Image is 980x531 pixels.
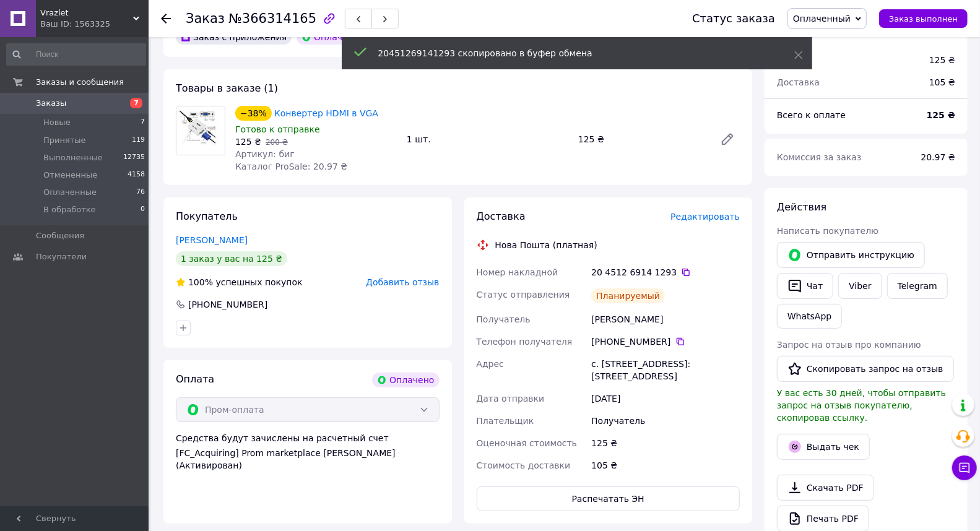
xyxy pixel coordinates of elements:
span: Адрес [477,359,504,369]
button: Заказ выполнен [879,9,968,28]
a: Скачать PDF [777,475,874,501]
div: 1 шт. [402,131,573,148]
span: 20.97 ₴ [921,152,955,162]
a: Конвертер HDMI в VGA [274,108,378,118]
div: 125 ₴ [929,54,955,66]
span: У вас есть 30 дней, чтобы отправить запрос на отзыв покупателю, скопировав ссылку. [777,388,946,423]
a: Редактировать [715,127,740,152]
span: Получатель [477,314,531,324]
span: 125 ₴ [235,137,261,147]
div: 1 заказ у вас на 125 ₴ [176,251,287,266]
span: Комиссия за заказ [777,152,862,162]
div: Ваш ID: 1563325 [40,19,149,30]
span: Запрос на отзыв про компанию [777,340,921,350]
div: [PERSON_NAME] [589,308,742,330]
div: 125 ₴ [589,432,742,454]
a: Telegram [887,273,948,299]
div: Нова Пошта (платная) [492,239,601,251]
div: −38% [235,106,272,121]
span: Готово к отправке [235,124,320,134]
span: Статус отправления [477,290,570,300]
span: 7 [130,98,142,108]
div: с. [STREET_ADDRESS]: [STREET_ADDRESS] [589,353,742,387]
span: №366314165 [228,11,316,26]
span: Заказ выполнен [889,14,958,24]
div: Вернуться назад [161,12,171,25]
span: Написать покупателю [777,226,878,236]
span: Дата отправки [477,394,545,404]
span: 7 [141,117,145,128]
span: Оплаченный [793,14,851,24]
div: успешных покупок [176,276,303,288]
div: 20 4512 6914 1293 [591,266,740,278]
span: Заказы и сообщения [36,77,124,88]
a: [PERSON_NAME] [176,235,248,245]
input: Поиск [6,43,146,66]
div: [FC_Acquiring] Prom marketplace [PERSON_NAME] (Активирован) [176,447,440,472]
span: Новые [43,117,71,128]
span: 12735 [123,152,145,163]
span: В обработке [43,204,96,215]
div: [DATE] [589,387,742,410]
div: Статус заказа [692,12,775,25]
div: 105 ₴ [922,69,963,96]
span: 100% [188,277,213,287]
span: Доставка [777,77,820,87]
a: WhatsApp [777,304,842,329]
div: Планируемый [591,288,665,303]
span: Заказы [36,98,66,109]
span: Покупатели [36,251,87,262]
span: Товары в заказе (1) [176,82,278,94]
span: Стоимость доставки [477,460,571,470]
span: 4158 [128,170,145,181]
span: Доставка [477,210,526,222]
button: Выдать чек [777,434,870,460]
span: Отмененные [43,170,97,181]
span: 0 [141,204,145,215]
span: Сообщения [36,230,84,241]
div: 105 ₴ [589,454,742,477]
button: Отправить инструкцию [777,242,925,268]
span: Действия [777,201,826,213]
span: Артикул: биг [235,149,295,159]
span: Vrazlet [40,7,133,19]
span: Выполненные [43,152,103,163]
span: 76 [136,187,145,198]
span: Покупатель [176,210,238,222]
span: Редактировать [670,212,740,222]
button: Чат [777,273,833,299]
span: Оплата [176,373,214,385]
button: Чат с покупателем [952,455,977,480]
div: [PHONE_NUMBER] [187,298,269,311]
span: 119 [132,135,145,146]
span: Добавить отзыв [366,277,439,287]
span: Оплаченные [43,187,97,198]
span: Телефон получателя [477,337,573,347]
div: [PHONE_NUMBER] [591,335,740,348]
span: Номер накладной [477,267,558,277]
img: Конвертер HDMI в VGA [176,106,225,155]
div: Получатель [589,410,742,432]
span: Каталог ProSale: 20.97 ₴ [235,162,347,171]
a: Viber [838,273,882,299]
span: Заказ [186,11,225,26]
div: Оплачено [372,373,439,387]
button: Распечатать ЭН [477,486,740,511]
div: Средства будут зачислены на расчетный счет [176,432,440,472]
span: Принятые [43,135,86,146]
div: 20451269141293 скопировано в буфер обмена [378,47,763,59]
span: Плательщик [477,416,534,426]
b: 125 ₴ [927,110,955,120]
span: Всего к оплате [777,110,846,120]
span: 200 ₴ [266,138,288,147]
button: Скопировать запрос на отзыв [777,356,954,382]
span: Оценочная стоимость [477,438,578,448]
div: 125 ₴ [573,131,710,148]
